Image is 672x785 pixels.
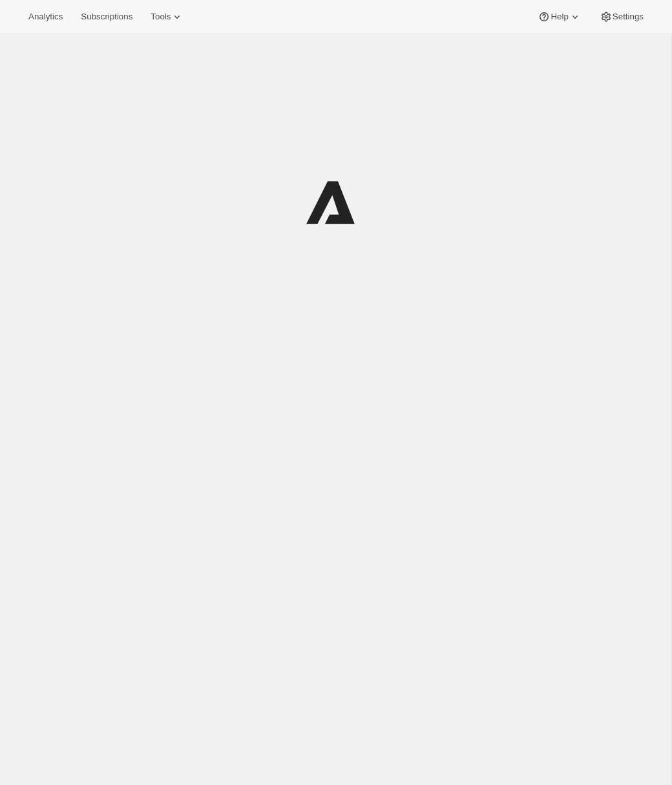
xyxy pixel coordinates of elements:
span: Analytics [28,12,63,22]
button: Analytics [21,8,70,26]
button: Help [530,8,589,26]
span: Tools [151,12,171,22]
button: Settings [592,8,651,26]
span: Help [551,12,568,22]
span: Subscriptions [81,12,132,22]
span: Settings [613,12,644,22]
button: Tools [143,8,191,26]
button: Subscriptions [73,8,140,26]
